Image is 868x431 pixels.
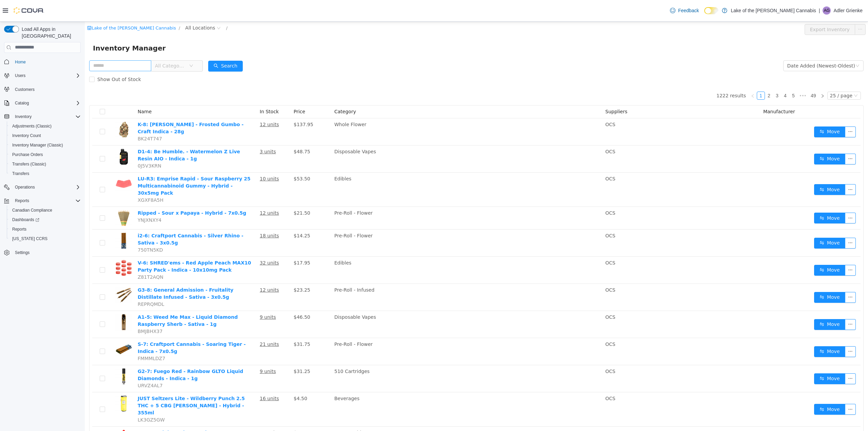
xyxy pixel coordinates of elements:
img: i2-6: Craftport Cannabis - Silver Rhino - Sativa - 3x0.5g hero shot [31,211,47,228]
a: JUST Seltzers Lite - Wildberry Punch 2.5 THC + 5 CBG [PERSON_NAME] - Hybrid - 355ml [53,374,160,394]
a: Inventory Manager (Classic) [9,141,66,149]
u: 32 units [175,238,194,244]
button: Export Inventory [720,2,770,13]
td: Pre-Roll - Flower [247,316,518,344]
span: Reports [9,225,81,233]
a: 2 [680,70,688,78]
u: 9 units [175,347,191,352]
span: Z81T2AQN [53,253,79,258]
span: LK3GZ5GW [53,395,80,401]
span: / [141,4,143,9]
button: icon: ellipsis [760,162,771,173]
span: Price [209,87,220,93]
span: XGXF8A5H [53,176,79,181]
li: 1 [672,70,680,78]
span: $53.50 [209,154,225,160]
button: icon: ellipsis [760,132,771,143]
span: $46.50 [209,293,225,298]
u: 12 units [175,266,194,271]
span: Inventory Manager [8,21,85,32]
button: Inventory Manager (Classic) [7,140,83,150]
td: Disposable Vapes [247,289,518,316]
button: Operations [12,183,38,191]
u: 21 units [175,320,194,325]
p: | [819,6,820,15]
span: Dashboards [9,216,81,224]
button: icon: swapMove [729,352,761,363]
span: / [94,4,95,9]
button: icon: ellipsis [760,352,771,363]
span: $23.25 [209,266,225,271]
button: icon: swapMove [729,382,761,393]
button: icon: swapMove [729,297,761,308]
nav: Complex example [4,54,81,275]
span: Users [15,73,25,78]
div: 25 / page [745,70,768,78]
button: Reports [7,224,83,234]
td: Edibles [247,151,518,185]
p: Lake of the [PERSON_NAME] Cannabis [731,6,816,15]
span: OCS [520,408,531,414]
button: Canadian Compliance [7,205,83,215]
div: Date Added (Newest-Oldest) [703,39,770,49]
img: Cova [14,7,44,14]
span: OCS [520,127,531,133]
span: All Locations [100,2,130,10]
span: Dashboards [12,217,39,222]
a: 5 [705,70,712,78]
span: Purchase Orders [9,151,81,159]
button: Inventory Count [7,131,83,140]
span: Transfers [12,171,29,176]
a: Dashboards [7,215,83,224]
span: Inventory Manager (Classic) [12,142,63,148]
a: Canadian Compliance [9,206,55,214]
span: ••• [713,70,724,78]
i: icon: shop [2,4,7,8]
span: Transfers (Classic) [9,160,81,168]
a: LU-R3: Emprise Rapid - Sour Raspberry 25 Multicannabinoid Gummy - Hybrid - 30x5mg Pack [53,154,166,174]
a: D1-4: Be Humble. - Watermelon Z Live Resin AIO - Indica - 1g [53,127,155,140]
button: icon: swapMove [729,216,761,227]
button: icon: ellipsis [760,191,771,202]
a: Purchase Orders [9,151,46,159]
span: In Stock [175,87,194,93]
span: BMJBHX37 [53,307,78,312]
span: Settings [12,248,81,257]
button: icon: swapMove [729,243,761,254]
span: OCS [520,189,531,194]
a: i2-6: Craftport Cannabis - Silver Rhino - Sativa - 3x0.5g [53,211,159,224]
li: 2 [680,70,688,78]
span: OCS [520,374,531,379]
span: Washington CCRS [9,235,81,243]
u: 12 units [175,189,194,194]
a: 4 [697,70,704,78]
span: Customers [15,87,35,92]
button: icon: swapMove [729,105,761,116]
span: $31.75 [209,320,225,325]
span: Manufacturer [678,87,710,93]
td: Whole Flower [247,97,518,124]
span: $31.25 [209,347,225,352]
li: 49 [724,70,734,78]
span: 750TN5KD [53,226,78,231]
img: K-8: BC Green - Frosted Gumbo - Craft Indica - 28g hero shot [31,99,47,116]
button: Operations [1,182,83,192]
td: Pre-Roll - Flower [247,185,518,208]
span: REPRQMDL [53,280,79,285]
i: icon: down [769,72,773,77]
button: Catalog [1,98,83,108]
a: Feedback [667,4,702,17]
td: Disposable Vapes [247,124,518,151]
span: YNJXNXY4 [53,196,77,201]
span: Catalog [15,100,29,106]
a: Transfers (Classic) [9,160,49,168]
span: OCS [520,238,531,244]
a: G3-8: General Admission - Fruitality Distillate Infused - Sativa - 3x0.5g [53,266,149,278]
td: Pre-Roll - Infused [247,262,518,289]
li: 4 [696,70,705,78]
a: LU-R1: Adults Only - Jungle Tongue NSFW Liquid Diamonds - Hybrid - 1g [53,408,163,421]
a: 49 [724,70,733,78]
img: V-6: SHRED'ems - Red Apple Peach MAX10 Party Pack - Indica - 10x10mg Pack hero shot [31,238,47,255]
span: Transfers (Classic) [12,161,46,167]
